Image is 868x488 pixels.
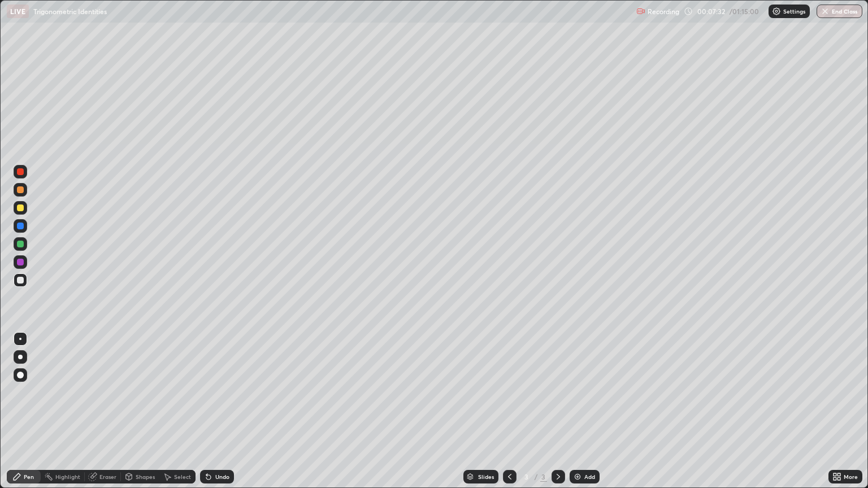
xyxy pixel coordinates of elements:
div: Slides [478,474,494,480]
div: More [844,474,858,480]
p: LIVE [10,7,25,16]
button: End Class [817,5,862,18]
div: 3 [521,473,532,480]
div: Undo [215,474,229,480]
div: Add [584,474,595,480]
p: Recording [648,7,679,16]
img: add-slide-button [573,472,582,481]
p: Trigonometric Identities [33,7,107,16]
p: Settings [783,8,805,14]
div: Eraser [99,474,116,480]
img: class-settings-icons [772,7,781,16]
div: 3 [540,472,547,482]
img: recording.375f2c34.svg [636,7,645,16]
div: Highlight [55,474,80,480]
img: end-class-cross [821,7,830,16]
div: Shapes [136,474,155,480]
div: Select [174,474,191,480]
div: Pen [24,474,34,480]
div: / [535,473,538,480]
